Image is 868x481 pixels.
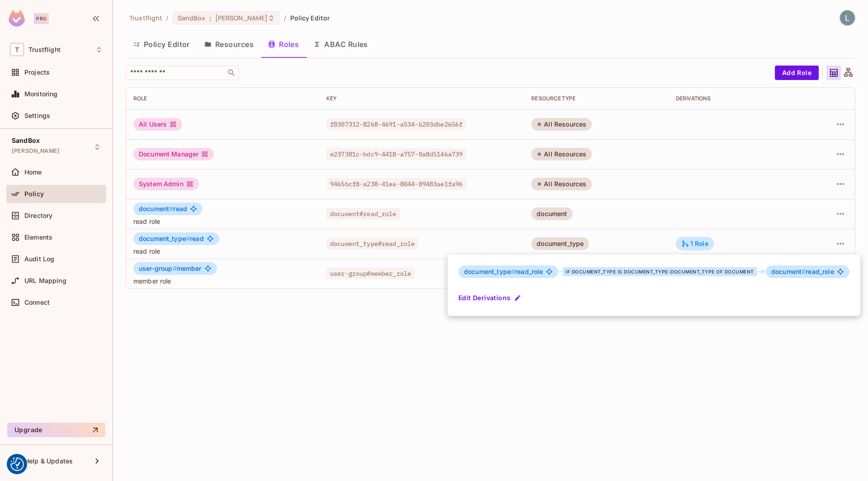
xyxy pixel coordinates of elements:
[464,268,515,275] span: document_type
[802,268,806,275] span: #
[464,268,543,275] span: read_role
[458,291,523,305] button: Edit Derivations
[511,268,515,275] span: #
[10,457,24,471] img: Revisit consent button
[771,268,806,275] span: document
[10,457,24,471] button: Consent Preferences
[563,267,757,276] div: if document_type is document_type-document_type of document
[771,268,834,275] span: read_role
